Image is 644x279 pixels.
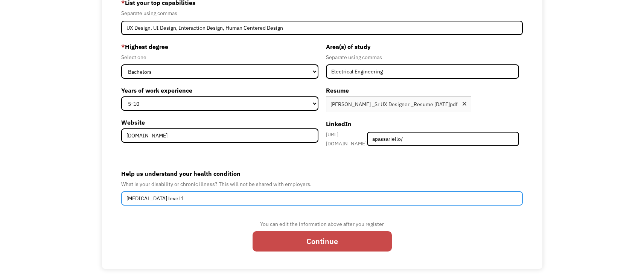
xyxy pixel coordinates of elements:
label: Years of work experience [121,84,318,96]
div: Remove file [461,101,467,109]
input: Deafness, Depression, Diabetes [121,191,523,206]
label: Help us understand your health condition [121,168,523,180]
label: Website [121,116,318,128]
input: Continue [253,231,392,252]
div: [URL][DOMAIN_NAME] [326,130,367,148]
input: Anthropology, Education [326,64,519,79]
label: Resume [326,84,519,96]
div: Separate using commas [121,9,523,18]
input: www.myportfolio.com [121,128,318,143]
label: Highest degree [121,41,318,53]
label: LinkedIn [326,118,519,130]
div: Select one [121,53,318,62]
input: Videography, photography, accounting [121,21,523,35]
div: You can edit the information above after you register [253,220,392,229]
label: Area(s) of study [326,41,519,53]
div: [PERSON_NAME] _Sr UX Designer _Resume [DATE]pdf [330,100,458,109]
div: Separate using commas [326,53,519,62]
div: What is your disability or chronic illness? This will not be shared with employers. [121,180,523,189]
